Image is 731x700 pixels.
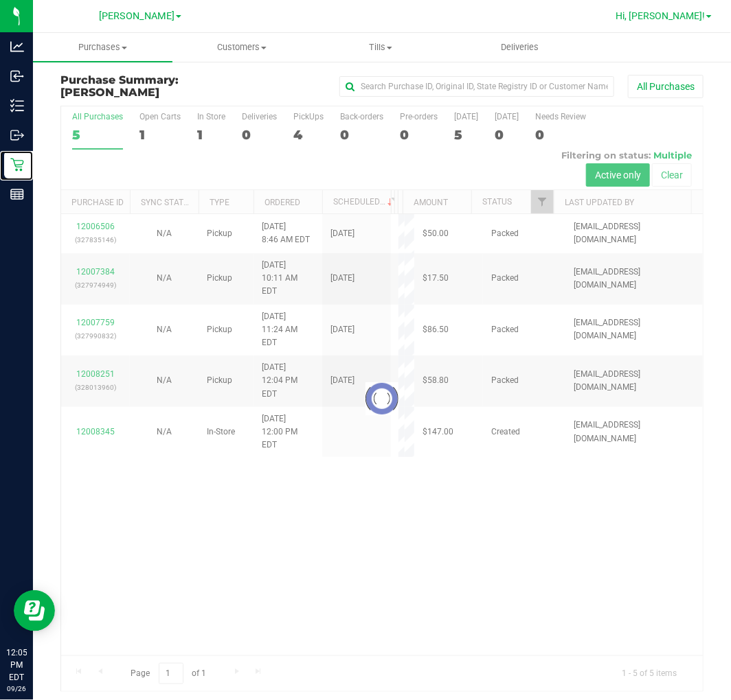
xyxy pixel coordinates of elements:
[10,128,24,142] inline-svg: Outbound
[616,10,705,21] span: Hi, [PERSON_NAME]!
[339,76,614,97] input: Search Purchase ID, Original ID, State Registry ID or Customer Name...
[60,74,275,98] h3: Purchase Summary:
[173,41,311,54] span: Customers
[60,86,159,99] span: [PERSON_NAME]
[10,69,24,83] inline-svg: Inbound
[33,33,172,62] a: Purchases
[311,33,451,62] a: Tills
[99,10,175,22] span: [PERSON_NAME]
[451,33,590,62] a: Deliveries
[10,40,24,54] inline-svg: Analytics
[10,158,24,172] inline-svg: Retail
[172,33,312,62] a: Customers
[10,99,24,113] inline-svg: Inventory
[312,41,450,54] span: Tills
[10,187,24,201] inline-svg: Reports
[33,41,172,54] span: Purchases
[6,684,27,694] p: 09/26
[6,646,27,684] p: 12:05 PM EDT
[628,75,704,98] button: All Purchases
[482,41,557,54] span: Deliveries
[14,590,55,631] iframe: Resource center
